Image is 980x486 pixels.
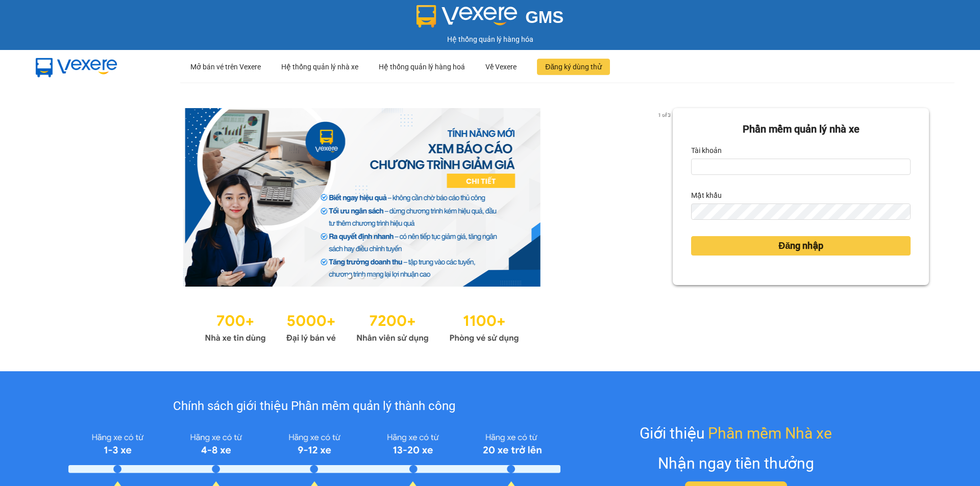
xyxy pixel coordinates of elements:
div: Nhận ngay tiền thưởng [658,451,814,475]
li: slide item 2 [360,274,364,278]
button: next slide / item [658,108,673,287]
div: Chính sách giới thiệu Phần mềm quản lý thành công [68,397,560,416]
div: Về Vexere [485,50,517,83]
span: Đăng nhập [778,239,823,253]
img: mbUUG5Q.png [26,50,128,84]
div: Hệ thống quản lý hàng hóa [3,34,977,45]
div: Giới thiệu [640,421,832,445]
label: Tài khoản [691,142,722,159]
img: Statistics.png [205,307,519,346]
p: 1 of 3 [655,108,673,121]
button: previous slide / item [51,108,65,287]
input: Tài khoản [691,159,911,175]
button: Đăng ký dùng thử [537,59,610,75]
div: Mở bán vé trên Vexere [190,50,261,83]
div: Hệ thống quản lý nhà xe [281,50,358,83]
li: slide item 1 [348,274,352,278]
input: Mật khẩu [691,203,911,220]
li: slide item 3 [372,274,376,278]
a: GMS [416,15,564,23]
span: Phần mềm Nhà xe [708,421,832,445]
button: Đăng nhập [691,236,911,255]
span: GMS [525,8,563,27]
label: Mật khẩu [691,187,722,203]
div: Phần mềm quản lý nhà xe [691,121,911,137]
div: Hệ thống quản lý hàng hoá [379,50,465,83]
img: logo 2 [416,5,518,28]
span: Đăng ký dùng thử [545,61,602,72]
